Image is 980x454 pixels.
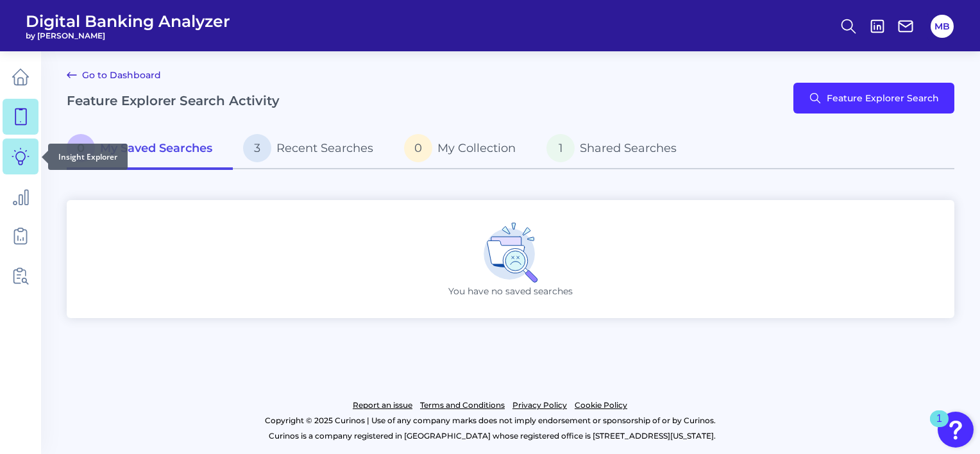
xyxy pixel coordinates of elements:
a: Terms and Conditions [420,398,505,413]
span: My Saved Searches [100,141,212,155]
a: Cookie Policy [575,398,627,413]
a: 3Recent Searches [233,129,394,170]
p: Curinos is a company registered in [GEOGRAPHIC_DATA] whose registered office is [STREET_ADDRESS][... [67,428,917,444]
span: Shared Searches [580,141,677,155]
span: Feature Explorer Search [827,93,939,103]
a: 0My Saved Searches [67,129,233,170]
a: Privacy Policy [512,398,567,413]
span: 3 [243,134,271,162]
span: 0 [404,134,432,162]
span: 0 [67,134,95,162]
span: by [PERSON_NAME] [26,31,230,40]
div: Insight Explorer [48,144,128,170]
button: Feature Explorer Search [793,83,954,113]
a: 1Shared Searches [536,129,697,170]
a: 0My Collection [394,129,536,170]
span: Digital Banking Analyzer [26,12,230,31]
button: Open Resource Center, 1 new notification [938,412,974,448]
button: MB [931,15,954,38]
h2: Feature Explorer Search Activity [67,93,280,108]
a: Go to Dashboard [67,67,161,83]
span: Recent Searches [276,141,373,155]
p: Copyright © 2025 Curinos | Use of any company marks does not imply endorsement or sponsorship of ... [63,413,917,428]
div: 1 [936,419,942,435]
span: 1 [546,134,575,162]
span: My Collection [437,141,516,155]
div: You have no saved searches [67,200,954,318]
a: Report an issue [353,398,412,413]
